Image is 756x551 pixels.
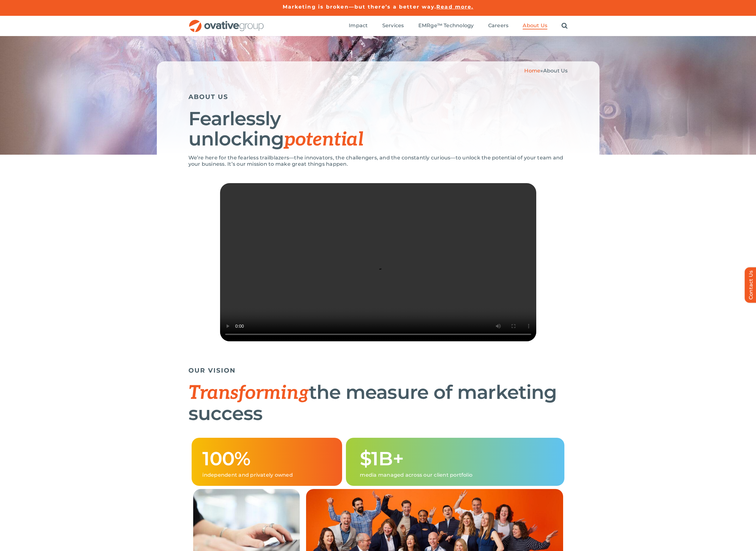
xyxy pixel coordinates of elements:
span: Transforming [188,382,309,405]
a: Services [382,22,404,29]
h1: $1B+ [360,449,553,469]
span: potential [284,128,363,151]
a: Home [524,68,540,74]
span: Impact [349,22,368,29]
nav: Menu [349,16,568,36]
h1: 100% [202,449,331,469]
p: media managed across our client portfolio [360,472,553,478]
span: Careers [488,22,509,29]
h5: OUR VISION [188,367,568,374]
span: EMRge™ Technology [418,22,474,29]
a: EMRge™ Technology [418,22,474,29]
p: We’re here for the fearless trailblazers—the innovators, the challengers, and the constantly curi... [188,155,568,167]
h1: the measure of marketing success [188,382,568,424]
a: Search [562,22,568,29]
video: Sorry, your browser doesn't support embedded videos. [220,183,536,341]
a: Read more. [436,4,473,10]
a: Marketing is broken—but there’s a better way. [283,4,437,10]
span: About Us [523,22,547,29]
span: » [524,68,568,74]
a: Careers [488,22,509,29]
p: independent and privately owned [202,472,331,478]
span: Services [382,22,404,29]
h5: ABOUT US [188,93,568,101]
a: About Us [523,22,547,29]
a: OG_Full_horizontal_RGB [188,19,264,25]
a: Impact [349,22,368,29]
span: About Us [543,68,568,74]
h1: Fearlessly unlocking [188,108,568,150]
